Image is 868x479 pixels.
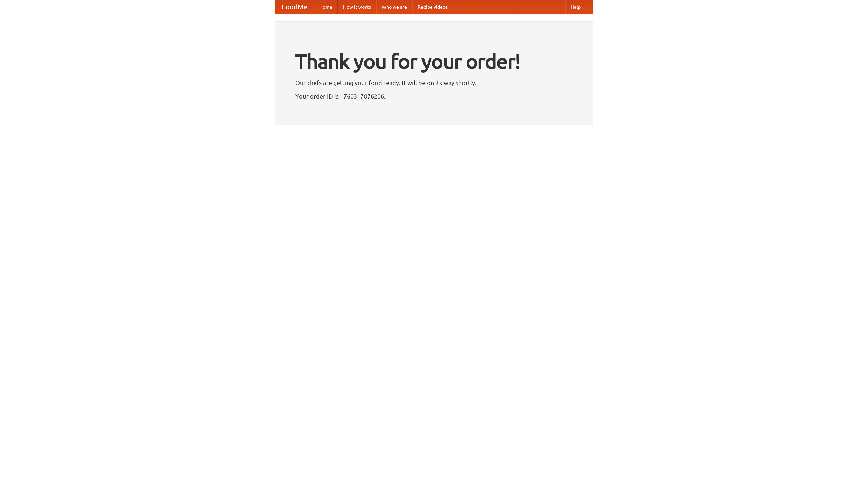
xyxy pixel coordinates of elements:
a: Who we are [376,0,412,14]
a: Help [565,0,586,14]
a: Recipe videos [412,0,453,14]
a: Home [314,0,338,14]
p: Our chefs are getting your food ready. It will be on its way shortly. [295,78,573,88]
p: Your order ID is 1760317076206. [295,91,573,101]
h1: Thank you for your order! [295,45,573,78]
a: FoodMe [275,0,314,14]
a: How it works [338,0,376,14]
